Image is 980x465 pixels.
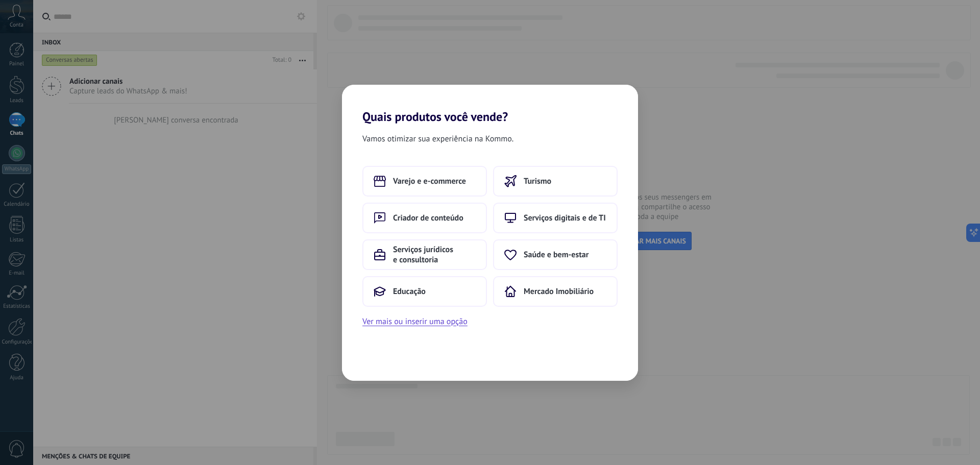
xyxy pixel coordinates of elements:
[362,239,487,270] button: Serviços jurídicos e consultoria
[493,166,618,197] button: Turismo
[393,244,476,265] span: Serviços jurídicos e consultoria
[362,276,487,307] button: Educação
[393,286,426,297] span: Educação
[393,176,466,186] span: Varejo e e-commerce
[362,203,487,233] button: Criador de conteúdo
[342,85,638,124] h2: Quais produtos você vende?
[493,203,618,233] button: Serviços digitais e de TI
[493,239,618,270] button: Saúde e bem-estar
[362,166,487,197] button: Varejo e e-commerce
[524,176,551,186] span: Turismo
[524,213,606,223] span: Serviços digitais e de TI
[524,286,594,297] span: Mercado Imobiliário
[393,213,463,223] span: Criador de conteúdo
[362,315,468,328] button: Ver mais ou inserir uma opção
[524,250,589,260] span: Saúde e bem-estar
[362,132,513,145] span: Vamos otimizar sua experiência na Kommo.
[493,276,618,307] button: Mercado Imobiliário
